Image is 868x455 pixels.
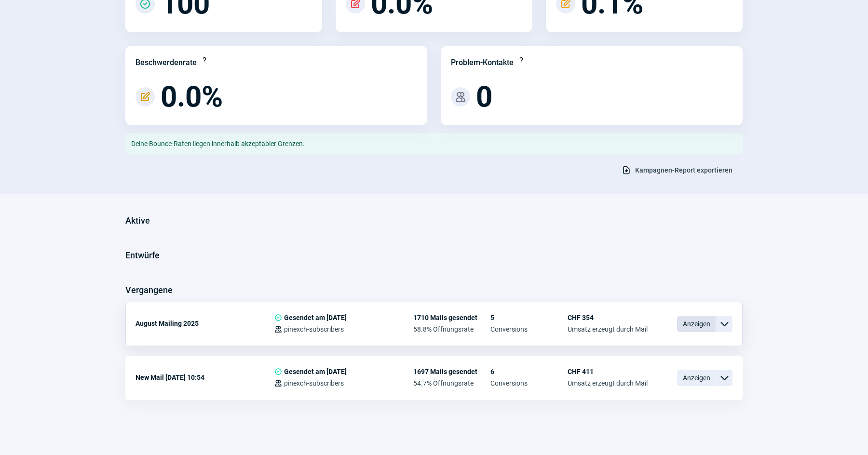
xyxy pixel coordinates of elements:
button: Kampagnen-Report exportieren [611,162,743,178]
span: Gesendet am [DATE] [284,368,347,375]
span: Gesendet am [DATE] [284,314,347,321]
h3: Vergangene [125,282,173,298]
span: pinexch-subscribers [284,325,344,333]
span: Kampagnen-Report exportieren [635,162,732,178]
span: 0 [476,82,492,111]
div: Problem-Kontakte [451,57,514,68]
span: 54.7% Öffnungsrate [413,379,490,387]
span: Conversions [490,325,568,333]
span: CHF 354 [568,314,648,321]
span: 5 [490,314,568,321]
span: 1710 Mails gesendet [413,314,490,321]
span: Umsatz erzeugt durch Mail [568,379,648,387]
div: New Mail [DATE] 10:54 [136,368,274,387]
h3: Entwürfe [125,248,160,263]
div: Deine Bounce-Raten liegen innerhalb akzeptabler Grenzen. [125,133,743,154]
h3: Aktive [125,213,150,228]
span: Umsatz erzeugt durch Mail [568,325,648,333]
div: Beschwerdenrate [136,57,197,68]
span: 58.8% Öffnungsrate [413,325,490,333]
span: CHF 411 [568,368,648,375]
span: 6 [490,368,568,375]
span: pinexch-subscribers [284,379,344,387]
span: Conversions [490,379,568,387]
span: Anzeigen [677,316,716,332]
span: 1697 Mails gesendet [413,368,490,375]
span: 0.0% [161,82,223,111]
span: Anzeigen [677,370,716,386]
div: August Mailing 2025 [136,314,274,333]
